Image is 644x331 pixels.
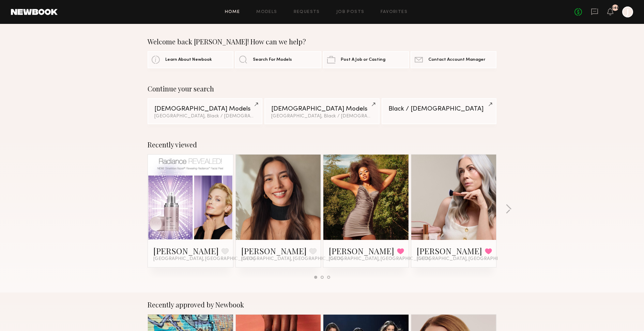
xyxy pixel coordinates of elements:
[271,106,372,112] div: [DEMOGRAPHIC_DATA] Models
[256,10,277,14] a: Models
[165,58,212,62] span: Learn About Newbook
[428,58,485,62] span: Contact Account Manager
[622,6,633,17] a: J
[153,245,219,256] a: [PERSON_NAME]
[148,301,496,309] div: Recently approved by Newbook
[148,51,233,68] a: Learn About Newbook
[341,58,385,62] span: Post A Job or Casting
[329,256,430,262] span: [GEOGRAPHIC_DATA], [GEOGRAPHIC_DATA]
[241,256,343,262] span: [GEOGRAPHIC_DATA], [GEOGRAPHIC_DATA]
[235,51,321,68] a: Search For Models
[264,98,379,124] a: [DEMOGRAPHIC_DATA] Models[GEOGRAPHIC_DATA], Black / [DEMOGRAPHIC_DATA]
[153,256,255,262] span: [GEOGRAPHIC_DATA], [GEOGRAPHIC_DATA]
[148,98,262,124] a: [DEMOGRAPHIC_DATA] Models[GEOGRAPHIC_DATA], Black / [DEMOGRAPHIC_DATA]
[329,245,394,256] a: [PERSON_NAME]
[382,98,496,124] a: Black / [DEMOGRAPHIC_DATA]
[417,256,518,262] span: [GEOGRAPHIC_DATA], [GEOGRAPHIC_DATA]
[154,106,256,112] div: [DEMOGRAPHIC_DATA] Models
[336,10,365,14] a: Job Posts
[148,141,496,149] div: Recently viewed
[154,114,256,119] div: [GEOGRAPHIC_DATA], Black / [DEMOGRAPHIC_DATA]
[225,10,240,14] a: Home
[323,51,409,68] a: Post A Job or Casting
[417,245,482,256] a: [PERSON_NAME]
[612,6,619,10] div: 146
[294,10,320,14] a: Requests
[411,51,496,68] a: Contact Account Manager
[253,58,292,62] span: Search For Models
[241,245,307,256] a: [PERSON_NAME]
[148,38,496,46] div: Welcome back [PERSON_NAME]! How can we help?
[388,106,490,112] div: Black / [DEMOGRAPHIC_DATA]
[148,85,496,93] div: Continue your search
[271,114,372,119] div: [GEOGRAPHIC_DATA], Black / [DEMOGRAPHIC_DATA]
[381,10,408,14] a: Favorites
